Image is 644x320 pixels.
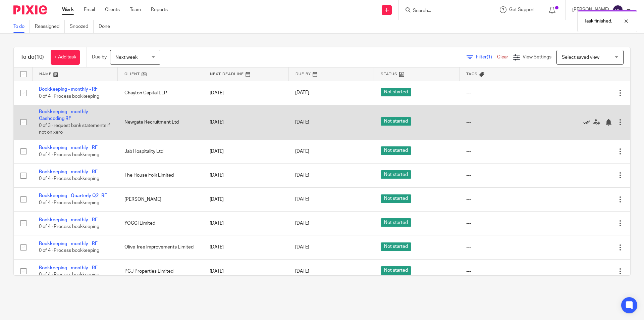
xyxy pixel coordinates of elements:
a: Bookkeeping - monthly - RF [39,145,98,150]
a: Clear [497,55,508,59]
span: Tags [466,72,478,76]
a: Team [130,6,141,13]
a: + Add task [51,50,80,65]
span: Not started [381,88,411,96]
span: Select saved view [562,55,599,60]
span: Next week [115,55,138,60]
span: Not started [381,117,411,126]
div: --- [466,196,538,203]
a: Work [62,6,74,13]
span: Not started [381,218,411,227]
td: Newgate Recruitment Ltd [118,105,203,139]
td: Jab Hospitality Ltd [118,139,203,163]
div: --- [466,268,538,275]
td: [DATE] [203,259,288,283]
span: 0 of 4 · Process bookkeeping [39,272,99,277]
a: Bookkeeping - monthly - RF [39,241,98,246]
span: Not started [381,242,411,251]
a: Email [84,6,95,13]
span: 0 of 4 · Process bookkeeping [39,152,99,157]
span: (10) [35,54,44,60]
span: [DATE] [295,173,309,178]
span: [DATE] [295,269,309,274]
a: Done [99,20,115,33]
div: --- [466,220,538,227]
img: Pixie [13,5,47,14]
div: --- [466,172,538,179]
span: Not started [381,146,411,155]
a: Clients [105,6,120,13]
span: Not started [381,194,411,203]
td: YOCCI Limited [118,211,203,235]
td: Chayton Capital LLP [118,81,203,105]
a: Bookkeeping - monthly - RF [39,87,98,92]
span: Filter [476,55,497,59]
span: [DATE] [295,91,309,95]
a: Bookkeeping - monthly - RF [39,266,98,270]
div: --- [466,90,538,96]
a: Snoozed [70,20,94,33]
td: [DATE] [203,81,288,105]
td: [DATE] [203,187,288,211]
span: 0 of 4 · Process bookkeeping [39,176,99,181]
a: Bookkeeping - monthly - RF [39,218,98,222]
div: --- [466,119,538,126]
span: 0 of 3 · request bank statements if not on xero [39,123,110,135]
a: Bookkeeping - Quarterly Q2- RF [39,193,107,198]
span: [DATE] [295,120,309,125]
span: 0 of 4 · Process bookkeeping [39,248,99,253]
span: [DATE] [295,245,309,250]
div: --- [466,244,538,250]
td: [PERSON_NAME] [118,187,203,211]
p: Task finished. [584,18,612,25]
a: To do [13,20,30,33]
span: [DATE] [295,221,309,226]
span: View Settings [523,55,551,59]
td: [DATE] [203,164,288,187]
a: Bookkeeping - monthly - Cashcoding RF [39,109,91,121]
span: 0 of 4 · Process bookkeeping [39,200,99,205]
span: Not started [381,266,411,275]
td: [DATE] [203,105,288,139]
td: Olive Tree Improvements Limited [118,235,203,259]
td: [DATE] [203,235,288,259]
span: 0 of 4 · Process bookkeeping [39,224,99,229]
span: Not started [381,170,411,179]
td: [DATE] [203,211,288,235]
a: Reassigned [35,20,65,33]
a: Mark as done [583,119,593,126]
a: Bookkeeping - monthly - RF [39,170,98,174]
a: Reports [151,6,168,13]
p: Due by [92,54,107,60]
span: [DATE] [295,149,309,154]
span: 0 of 4 · Process bookkeeping [39,94,99,99]
td: The House Folk Limited [118,164,203,187]
span: (1) [487,55,492,59]
img: svg%3E [612,5,623,15]
td: [DATE] [203,139,288,163]
div: --- [466,148,538,155]
span: [DATE] [295,197,309,202]
td: PCJ Properties Limited [118,259,203,283]
h1: To do [20,54,44,61]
